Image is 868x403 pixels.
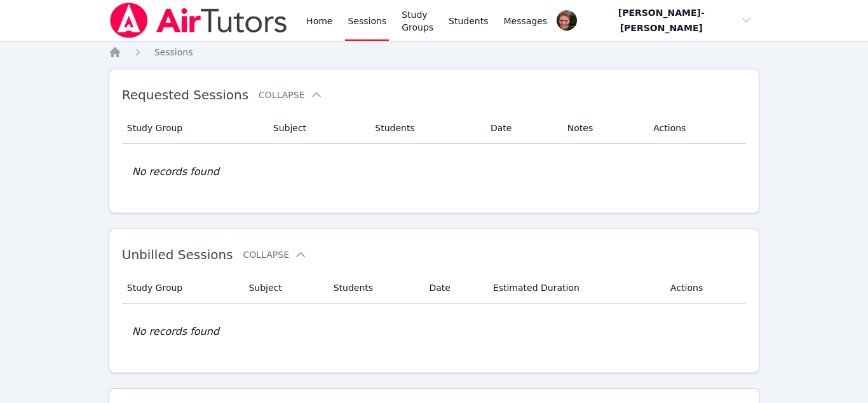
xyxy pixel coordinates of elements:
[122,247,233,262] span: Unbilled Sessions
[154,46,193,59] a: Sessions
[367,113,483,144] th: Students
[646,113,746,144] th: Actions
[483,113,560,144] th: Date
[259,88,322,101] button: Collapse
[122,113,266,144] th: Study Group
[109,3,288,38] img: Air Tutors
[243,248,307,261] button: Collapse
[326,272,422,304] th: Students
[421,272,485,304] th: Date
[122,304,747,360] td: No records found
[560,113,646,144] th: Notes
[122,144,747,200] td: No records found
[122,272,241,304] th: Study Group
[504,15,548,27] span: Messages
[663,272,746,304] th: Actions
[485,272,663,304] th: Estimated Duration
[154,47,193,57] span: Sessions
[109,46,760,59] nav: Breadcrumb
[122,87,248,103] span: Requested Sessions
[266,113,368,144] th: Subject
[241,272,325,304] th: Subject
